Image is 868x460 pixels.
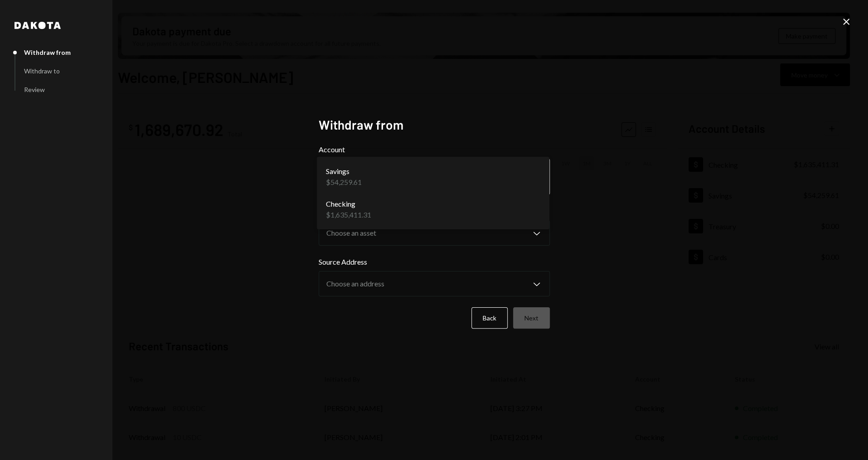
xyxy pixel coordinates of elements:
label: Account [319,144,550,155]
div: Savings [326,166,362,177]
h2: Withdraw from [319,116,550,134]
div: Withdraw from [24,48,71,56]
div: $54,259.61 [326,177,362,188]
div: Checking [326,199,371,209]
label: Source Address [319,257,550,267]
button: Asset [319,220,550,246]
div: Withdraw to [24,67,60,75]
button: Source Address [319,271,550,296]
button: Back [471,307,508,329]
div: Review [24,86,45,93]
div: $1,635,411.31 [326,209,371,220]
